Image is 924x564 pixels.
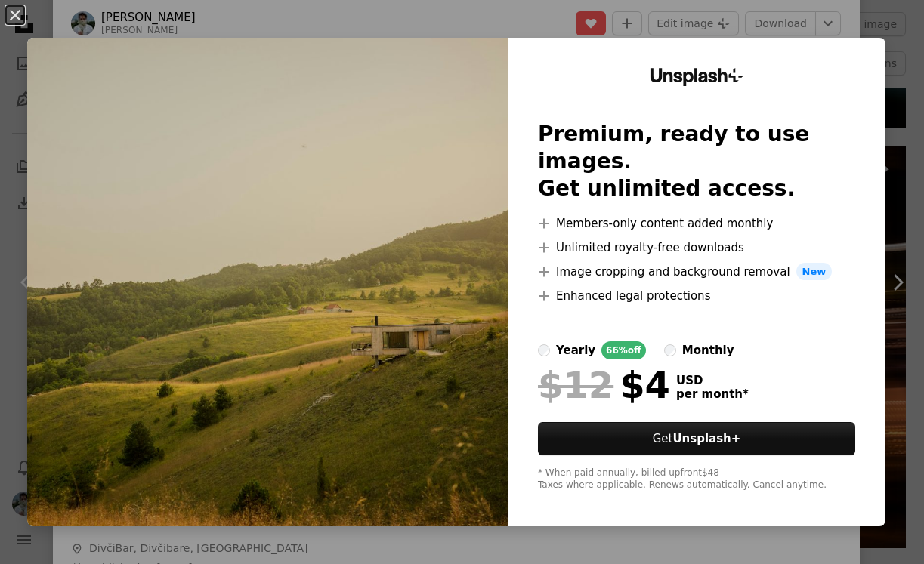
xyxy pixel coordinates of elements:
[538,344,550,356] input: yearly66%off
[538,467,855,492] div: * When paid annually, billed upfront $48 Taxes where applicable. Renews automatically. Cancel any...
[538,365,613,405] span: $12
[538,287,855,305] li: Enhanced legal protections
[676,374,749,387] span: USD
[538,263,855,281] li: Image cropping and background removal
[682,341,734,359] div: monthly
[676,387,749,401] span: per month *
[538,365,670,405] div: $4
[664,344,676,356] input: monthly
[538,121,855,202] h2: Premium, ready to use images. Get unlimited access.
[601,341,646,359] div: 66% off
[796,263,833,281] span: New
[672,432,740,445] strong: Unsplash+
[538,239,855,257] li: Unlimited royalty-free downloads
[538,422,855,455] a: GetUnsplash+
[556,341,595,359] div: yearly
[538,214,855,233] li: Members-only content added monthly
